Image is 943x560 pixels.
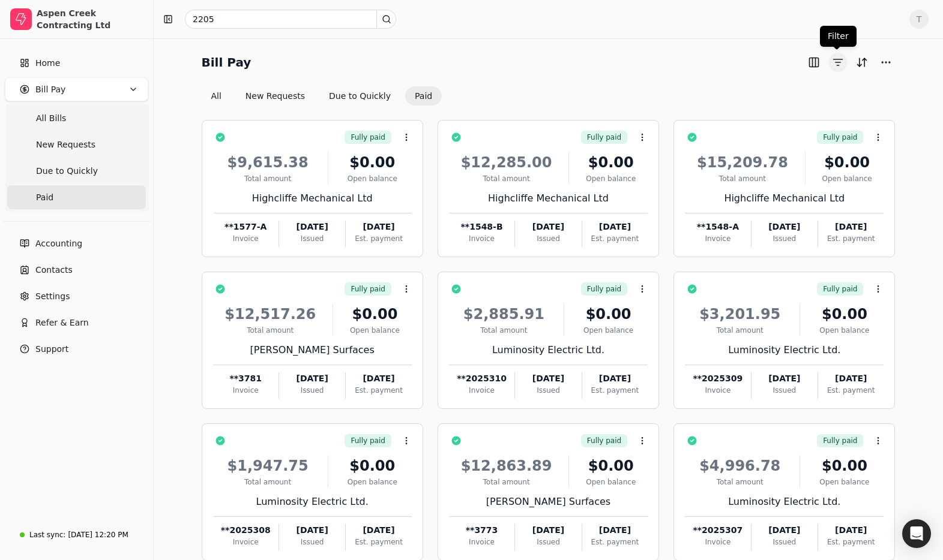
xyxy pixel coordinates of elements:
[685,495,884,509] div: Luminosity Electric Ltd.
[35,317,89,329] span: Refer & Earn
[35,264,73,276] span: Contacts
[36,165,98,177] span: Due to Quickly
[5,258,148,282] a: Contacts
[685,343,884,357] div: Luminosity Electric Ltd.
[346,537,411,547] div: Est. payment
[36,112,66,125] span: All Bills
[213,537,279,547] div: Invoice
[574,152,648,173] div: $0.00
[279,221,345,233] div: [DATE]
[752,524,818,537] div: [DATE]
[36,191,53,204] span: Paid
[574,455,648,477] div: $0.00
[582,233,648,244] div: Est. payment
[213,455,323,477] div: $1,947.75
[351,284,385,294] span: Fully paid
[574,477,648,487] div: Open balance
[685,173,800,184] div: Total amount
[515,233,581,244] div: Issued
[35,343,68,356] span: Support
[820,26,857,47] div: Filter
[902,519,931,548] div: Open Intercom Messenger
[818,372,884,385] div: [DATE]
[346,221,411,233] div: [DATE]
[587,284,621,294] span: Fully paid
[449,537,514,547] div: Invoice
[752,372,818,385] div: [DATE]
[7,185,146,209] a: Paid
[685,477,795,487] div: Total amount
[213,477,323,487] div: Total amount
[752,537,818,547] div: Issued
[351,132,385,143] span: Fully paid
[202,86,442,106] div: Invoice filter options
[35,57,60,70] span: Home
[7,159,146,183] a: Due to Quickly
[685,385,750,396] div: Invoice
[7,133,146,156] a: New Requests
[805,477,884,487] div: Open balance
[213,233,279,244] div: Invoice
[213,325,328,336] div: Total amount
[805,325,884,336] div: Open balance
[35,237,82,250] span: Accounting
[5,284,148,308] a: Settings
[515,372,581,385] div: [DATE]
[685,233,750,244] div: Invoice
[582,537,648,547] div: Est. payment
[574,173,648,184] div: Open balance
[515,524,581,537] div: [DATE]
[333,152,412,173] div: $0.00
[351,435,385,446] span: Fully paid
[338,325,412,336] div: Open balance
[449,191,648,206] div: Highcliffe Mechanical Ltd
[5,311,148,335] button: Refer & Earn
[810,152,884,173] div: $0.00
[685,455,795,477] div: $4,996.78
[213,173,323,184] div: Total amount
[818,233,884,244] div: Est. payment
[909,10,929,29] button: T
[449,152,564,173] div: $12,285.00
[333,173,412,184] div: Open balance
[752,385,818,396] div: Issued
[449,495,648,509] div: [PERSON_NAME] Surfaces
[449,385,514,396] div: Invoice
[582,221,648,233] div: [DATE]
[5,231,148,255] a: Accounting
[569,325,648,336] div: Open balance
[685,303,795,325] div: $3,201.95
[319,86,400,106] button: Due to Quickly
[587,435,621,446] span: Fully paid
[582,372,648,385] div: [DATE]
[333,477,412,487] div: Open balance
[805,455,884,477] div: $0.00
[279,385,345,396] div: Issued
[685,325,795,336] div: Total amount
[5,77,148,101] button: Bill Pay
[752,221,818,233] div: [DATE]
[587,132,621,143] span: Fully paid
[35,83,65,96] span: Bill Pay
[68,529,128,540] div: [DATE] 12:20 PM
[818,524,884,537] div: [DATE]
[346,372,411,385] div: [DATE]
[818,385,884,396] div: Est. payment
[5,524,148,546] a: Last sync:[DATE] 12:20 PM
[818,537,884,547] div: Est. payment
[213,385,279,396] div: Invoice
[818,221,884,233] div: [DATE]
[515,385,581,396] div: Issued
[685,537,750,547] div: Invoice
[202,53,252,72] h2: Bill Pay
[7,106,146,130] a: All Bills
[5,51,148,75] a: Home
[213,191,412,206] div: Highcliffe Mechanical Ltd
[449,343,648,357] div: Luminosity Electric Ltd.
[823,284,857,294] span: Fully paid
[213,495,412,509] div: Luminosity Electric Ltd.
[569,303,648,325] div: $0.00
[449,233,514,244] div: Invoice
[752,233,818,244] div: Issued
[810,173,884,184] div: Open balance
